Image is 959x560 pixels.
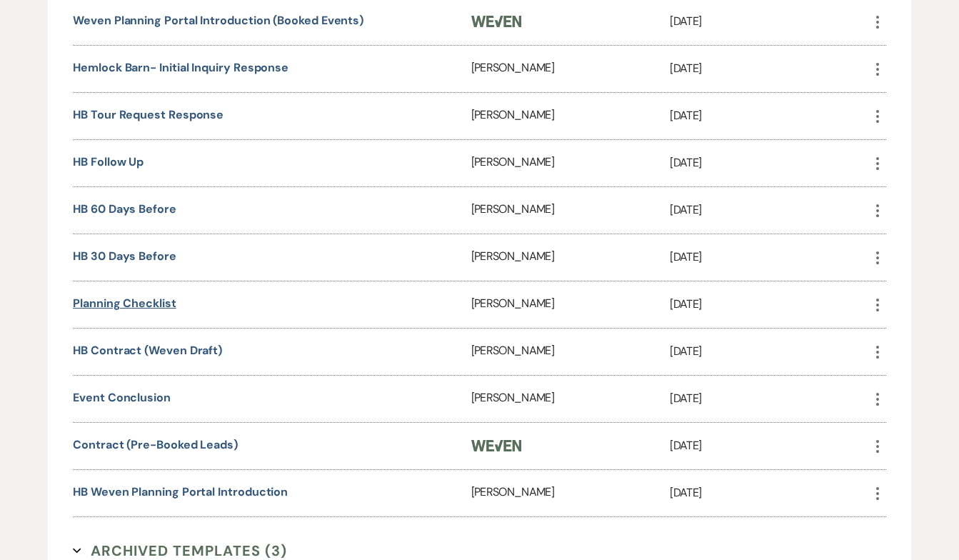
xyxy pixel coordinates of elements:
a: HB 30 days before [73,249,176,264]
img: Weven Logo [471,16,522,27]
a: planning checklist [73,296,176,311]
p: [DATE] [670,154,869,172]
p: [DATE] [670,436,869,455]
p: [DATE] [670,389,869,408]
a: HB Contract (Weven Draft) [73,343,222,358]
div: [PERSON_NAME] [471,187,671,234]
img: Weven Logo [471,440,522,451]
a: Weven Planning Portal Introduction (Booked Events) [73,13,363,28]
p: [DATE] [670,295,869,314]
a: HB 60 days before [73,201,176,216]
p: [DATE] [670,201,869,219]
div: [PERSON_NAME] [471,281,671,328]
p: [DATE] [670,106,869,125]
div: [PERSON_NAME] [471,329,671,375]
div: [PERSON_NAME] [471,470,671,516]
a: Contract (Pre-Booked Leads) [73,437,238,452]
p: [DATE] [670,59,869,78]
p: [DATE] [670,248,869,266]
a: HB Weven Planning Portal Introduction [73,484,288,499]
a: Hemlock Barn- Initial Inquiry Response [73,60,288,75]
div: [PERSON_NAME] [471,46,671,92]
div: [PERSON_NAME] [471,234,671,281]
div: [PERSON_NAME] [471,376,671,422]
p: [DATE] [670,484,869,502]
a: HB Follow Up [73,154,144,169]
p: [DATE] [670,12,869,31]
p: [DATE] [670,342,869,361]
a: HB Tour Request Response [73,107,224,122]
a: Event conclusion [73,390,171,405]
div: [PERSON_NAME] [471,140,671,186]
div: [PERSON_NAME] [471,93,671,139]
